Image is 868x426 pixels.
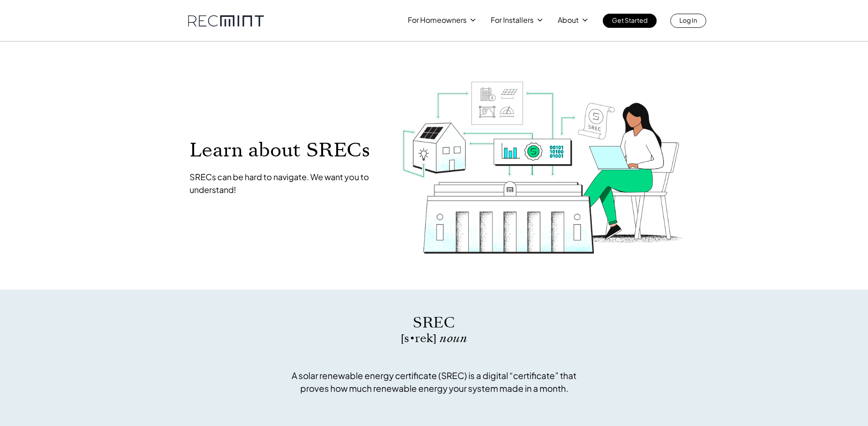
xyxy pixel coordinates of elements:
p: About [558,14,579,26]
p: Log In [679,14,697,26]
p: SREC [286,312,582,333]
p: SRECs can be hard to navigate. We want you to understand! [190,171,384,196]
span: noun [440,330,467,346]
p: For Homeowners [408,14,467,26]
p: [s • rek] [286,333,582,344]
p: Get Started [612,14,647,26]
a: Get Started [603,14,657,28]
a: Log In [670,14,706,28]
p: A solar renewable energy certificate (SREC) is a digital “certificate” that proves how much renew... [286,369,582,395]
p: For Installers [491,14,534,26]
p: Learn about SRECs [190,140,384,160]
